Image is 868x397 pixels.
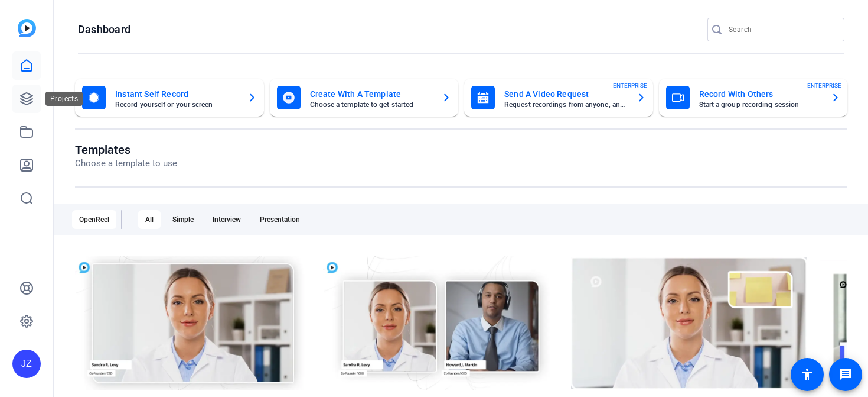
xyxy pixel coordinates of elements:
[205,210,248,229] div: Interview
[807,81,841,90] span: ENTERPRISE
[464,79,653,117] button: Send A Video RequestRequest recordings from anyone, anywhereENTERPRISE
[270,79,459,117] button: Create With A TemplateChoose a template to get started
[45,92,83,106] div: Projects
[115,87,238,101] mat-card-title: Instant Self Record
[838,367,853,382] mat-icon: message
[699,101,822,108] mat-card-subtitle: Start a group recording session
[75,143,177,157] h1: Templates
[165,210,201,229] div: Simple
[75,157,177,170] p: Choose a template to use
[115,101,238,108] mat-card-subtitle: Record yourself or your screen
[800,367,814,382] mat-icon: accessibility
[78,22,130,37] h1: Dashboard
[310,87,433,101] mat-card-title: Create With A Template
[18,19,36,37] img: blue-gradient.svg
[72,210,116,229] div: OpenReel
[138,210,161,229] div: All
[75,79,264,117] button: Instant Self RecordRecord yourself or your screen
[729,22,835,37] input: Search
[12,350,41,378] div: JZ
[613,81,647,90] span: ENTERPRISE
[504,101,627,108] mat-card-subtitle: Request recordings from anyone, anywhere
[504,87,627,101] mat-card-title: Send A Video Request
[310,101,433,108] mat-card-subtitle: Choose a template to get started
[659,79,848,117] button: Record With OthersStart a group recording sessionENTERPRISE
[699,87,822,101] mat-card-title: Record With Others
[253,210,307,229] div: Presentation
